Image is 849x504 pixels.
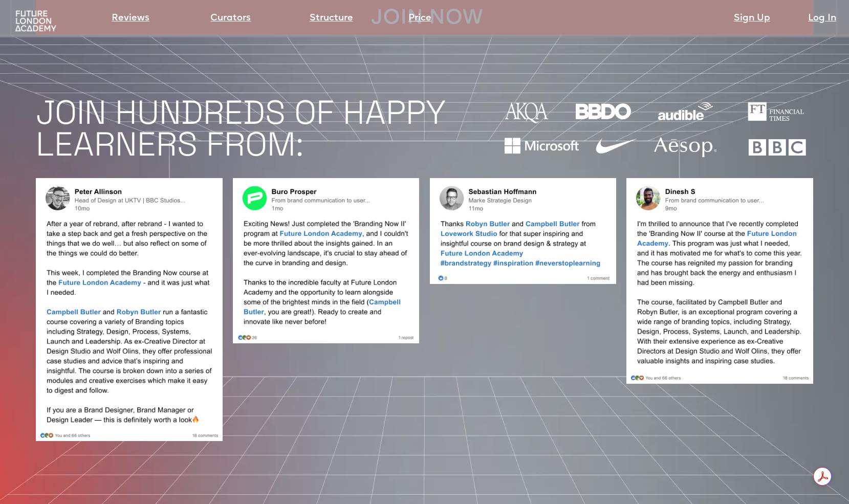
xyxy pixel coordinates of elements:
h1: JOIN HUNDREDS OF HAPPY LEARNERS FROM: [36,97,465,160]
a: Sign Up [734,11,770,26]
a: Curators [210,11,251,26]
a: Price [408,11,431,26]
a: Log In [808,11,836,26]
a: Structure [310,11,353,26]
a: Reviews [112,11,149,26]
